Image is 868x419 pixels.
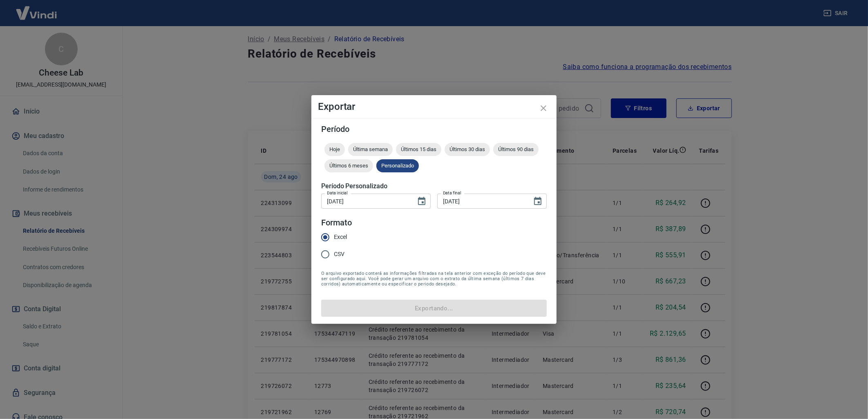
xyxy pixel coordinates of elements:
[348,143,393,156] div: Última semana
[321,217,352,229] legend: Formato
[324,143,345,156] div: Hoje
[321,182,547,190] h5: Período Personalizado
[534,98,553,118] button: close
[321,125,547,133] h5: Período
[493,143,539,156] div: Últimos 90 dias
[396,146,441,152] span: Últimos 15 dias
[327,190,348,196] label: Data inicial
[445,146,490,152] span: Últimos 30 dias
[321,194,410,209] input: DD/MM/YYYY
[324,159,373,172] div: Últimos 6 meses
[437,194,526,209] input: DD/MM/YYYY
[321,271,547,287] span: O arquivo exportado conterá as informações filtradas na tela anterior com exceção do período que ...
[530,193,546,209] button: Choose date, selected date is 24 de ago de 2025
[324,163,373,169] span: Últimos 6 meses
[445,143,490,156] div: Últimos 30 dias
[334,250,345,259] span: CSV
[324,146,345,152] span: Hoje
[493,146,539,152] span: Últimos 90 dias
[318,102,550,111] h4: Exportar
[376,159,419,172] div: Personalizado
[414,193,430,209] button: Choose date, selected date is 22 de ago de 2025
[443,190,461,196] label: Data final
[396,143,441,156] div: Últimos 15 dias
[348,146,393,152] span: Última semana
[376,163,419,169] span: Personalizado
[334,233,347,241] span: Excel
